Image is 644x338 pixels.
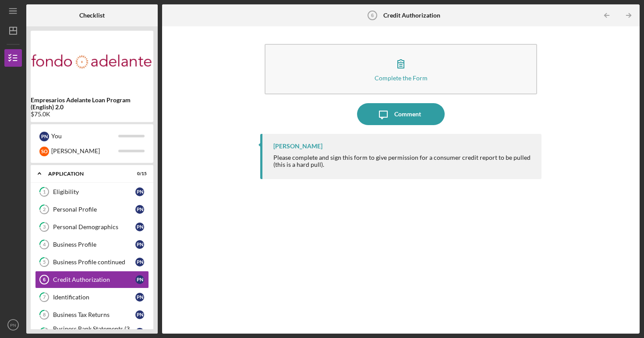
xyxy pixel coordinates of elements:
[43,242,46,248] tspan: 4
[357,103,445,125] button: Comment
[51,129,118,144] div: You
[135,328,144,337] div: P N
[135,223,144,231] div: P N
[43,207,46,212] tspan: 2
[383,12,440,19] b: Credit Authorization
[39,132,49,141] div: P N
[35,218,149,236] a: 3Personal DemographicsPN
[79,12,105,19] b: Checklist
[135,187,144,196] div: P N
[35,183,149,201] a: 1EligibilityPN
[43,277,46,282] tspan: 6
[35,288,149,306] a: 7IdentificationPN
[43,259,46,265] tspan: 5
[43,224,46,230] tspan: 3
[135,258,144,266] div: P N
[53,311,135,318] div: Business Tax Returns
[273,143,322,150] div: [PERSON_NAME]
[10,323,16,327] text: PN
[39,147,49,156] div: S O
[273,154,533,168] div: Please complete and sign this form to give permission for a consumer credit report to be pulled (...
[53,241,135,248] div: Business Profile
[35,271,149,288] a: 6Credit AuthorizationPN
[43,312,46,318] tspan: 8
[375,75,428,81] div: Complete the Form
[53,276,135,283] div: Credit Authorization
[31,35,153,88] img: Product logo
[4,316,22,334] button: PN
[371,13,374,18] tspan: 6
[53,259,135,266] div: Business Profile continued
[135,240,144,249] div: P N
[53,294,135,301] div: Identification
[35,236,149,253] a: 4Business ProfilePN
[43,189,46,195] tspan: 1
[53,223,135,230] div: Personal Demographics
[35,201,149,218] a: 2Personal ProfilePN
[35,253,149,271] a: 5Business Profile continuedPN
[265,44,537,94] button: Complete the Form
[135,293,144,302] div: P N
[43,295,46,300] tspan: 7
[394,103,421,125] div: Comment
[135,275,144,284] div: P N
[48,171,125,176] div: Application
[135,205,144,214] div: P N
[31,97,153,111] b: Empresarios Adelante Loan Program (English) 2.0
[53,188,135,195] div: Eligibility
[35,306,149,324] a: 8Business Tax ReturnsPN
[51,144,118,158] div: [PERSON_NAME]
[53,206,135,213] div: Personal Profile
[131,171,147,176] div: 0 / 15
[31,111,153,118] div: $75.0K
[135,310,144,319] div: P N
